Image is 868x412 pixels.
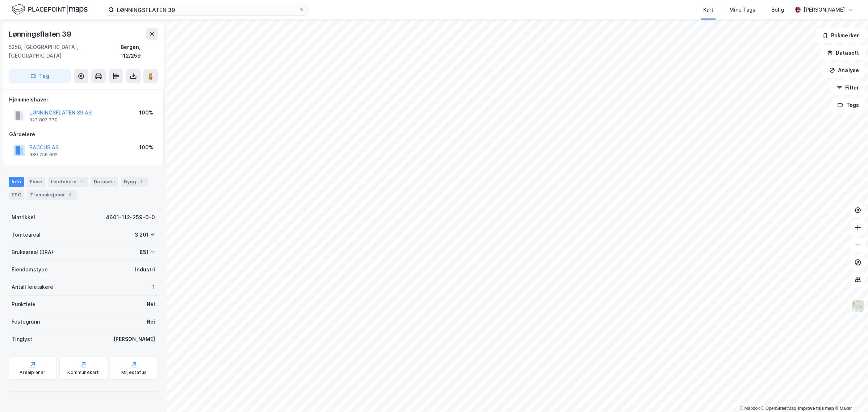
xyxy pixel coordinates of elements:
div: Nei [147,317,155,326]
div: Kommunekart [67,370,99,375]
div: 3 201 ㎡ [135,230,155,239]
div: 8 [67,191,74,199]
div: Matrikkel [12,213,35,222]
div: Industri [135,265,155,274]
div: Info [9,177,24,187]
a: Improve this map [798,406,834,411]
a: OpenStreetMap [761,406,796,411]
div: 851 ㎡ [139,248,155,257]
div: Leietakere [48,177,88,187]
div: Punktleie [12,300,35,309]
div: 5258, [GEOGRAPHIC_DATA], [GEOGRAPHIC_DATA] [9,43,121,60]
div: Tinglyst [12,335,32,344]
div: Antall leietakere [12,283,53,291]
div: [PERSON_NAME] [113,335,155,344]
a: Mapbox [740,406,760,411]
div: Festegrunn [12,317,40,326]
div: Bygg [121,177,148,187]
div: ESG [9,190,24,200]
button: Tags [831,98,865,112]
div: Eiere [27,177,45,187]
iframe: Chat Widget [832,377,868,412]
div: Gårdeiere [9,130,158,139]
button: Tag [9,69,71,83]
div: Bruksareal (BRA) [12,248,53,257]
button: Datasett [821,46,865,60]
div: Kart [703,5,713,14]
button: Filter [830,80,865,95]
button: Bokmerker [816,28,865,43]
div: Bergen, 112/259 [121,43,158,60]
div: Hjemmelshaver [9,95,158,104]
button: Analyse [823,63,865,78]
img: logo.f888ab2527a4732fd821a326f86c7f29.svg [12,3,88,16]
div: Transaksjoner [27,190,77,200]
input: Søk på adresse, matrikkel, gårdeiere, leietakere eller personer [114,4,299,15]
div: 1 [152,283,155,291]
div: 923 802 770 [29,117,58,123]
div: Bolig [771,5,784,14]
div: Nei [147,300,155,309]
div: 1 [78,178,85,186]
div: Mine Tags [729,5,755,14]
div: Datasett [91,177,118,187]
div: Eiendomstype [12,265,48,274]
div: 4601-112-259-0-0 [106,213,155,222]
div: Lønningsflaten 39 [9,28,73,40]
div: Tomteareal [12,230,41,239]
div: 100% [139,108,153,117]
div: [PERSON_NAME] [804,5,845,14]
div: 1 [138,178,145,186]
div: Arealplaner [20,370,45,375]
div: Miljøstatus [121,370,147,375]
img: Z [851,299,865,313]
div: 100% [139,143,153,152]
div: 989 256 602 [29,152,58,158]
